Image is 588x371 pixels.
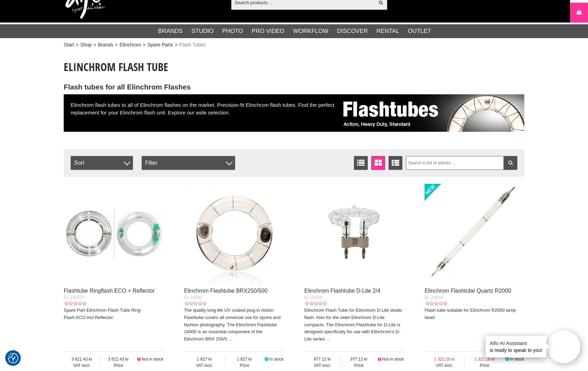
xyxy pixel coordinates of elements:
[80,41,92,49] a: Shop
[119,41,141,49] a: Elinchrom
[64,301,86,307] div: Customer rating: 0
[184,301,206,307] div: Customer rating: 0
[64,356,100,362] span: 3 621.43
[64,362,100,369] span: VAT excl.
[148,41,173,49] a: Spare Parts
[293,27,328,36] a: Workflow
[184,356,225,362] span: 1 827
[64,184,163,284] img: Flashtube Ringflash ECO + Reflector
[376,27,399,36] a: Rental
[425,295,443,300] span: EL-24019
[341,362,377,369] span: Price
[304,184,404,284] img: Elinchrom Flashtube D-Lite 2/4
[490,339,542,347] h4: Aifo AI Assistant
[100,362,137,369] span: Price
[269,357,284,362] span: In stock
[425,288,511,294] a: Elinchrom Flashtube Quartz R2000
[191,27,213,36] a: Studio
[389,156,402,170] a: Extended list
[71,156,133,170] span: Sort
[304,307,404,343] p: Elinchrom Flash Tube for Elinchrom D-Lite studio flash. Also for the older Elinchrom D-Lite compa...
[304,301,327,307] div: Customer rating: 0
[408,27,431,36] a: Outlet
[465,356,505,362] span: 1 322.16
[175,41,178,49] span: >
[465,362,505,369] span: Price
[136,357,142,362] i: Not in stock
[64,295,84,300] span: EL-230372
[425,362,464,369] span: VAT excl.
[225,362,264,369] span: Price
[371,156,385,170] a: Window
[184,288,267,294] a: Elinchrom Flashtube BRX250/500
[228,336,233,342] a: …
[304,295,322,300] span: EL-24009
[64,94,524,132] div: Elinchrom flash tubes to all of Elinchrom flashes on the market. Precision-fit Elinchrom flash tu...
[425,301,447,307] div: Customer rating: 0
[425,307,524,321] p: Flash tube suitable for Elinchrom R2000 lamp head.
[143,41,145,49] span: >
[184,295,202,300] span: EL-24000
[304,362,341,369] span: VAT excl.
[326,336,331,342] a: …
[64,59,524,75] h1: Elinchrom Flash Tube
[64,82,524,92] h2: Flash tubes for all Elinchrom Flashes
[184,362,225,369] span: VAT excl.
[504,156,517,170] a: Filter
[425,356,464,362] span: 1 322.16
[142,156,235,170] div: Filter
[76,41,79,49] span: >
[505,357,510,362] i: In stock
[64,41,74,49] a: Start
[382,357,404,362] span: Not in stock
[406,156,518,170] input: Search in list of articles ...
[337,27,368,36] a: Discover
[115,41,118,49] span: >
[184,307,284,343] p: The quality long-life UV coated plug-in Action Flashtube covers all universal use for sports and ...
[425,184,524,284] img: Elinchrom Flashtube Quartz R2000
[100,356,137,362] span: 3 621.43
[98,41,113,49] a: Brands
[64,307,163,321] p: Spare Part Elinchrom Flash Tube Ring Flash ECO incl Reflector.
[179,41,206,49] span: Flash Tubes
[93,41,96,49] span: >
[264,357,269,362] i: In stock
[184,184,284,284] img: Elinchrom Flashtube BRX250/500
[142,357,163,362] span: Not in stock
[354,156,368,170] a: List
[304,288,381,294] a: Elinchrom Flashtube D-Lite 2/4
[304,356,341,362] span: 977.12
[64,288,155,294] a: Flashtube Ringflash ECO + Reflector
[252,27,284,36] a: Pro Video
[8,353,18,363] img: Revisit consent button
[158,27,183,36] a: Brands
[225,356,264,362] span: 1 827
[337,94,524,132] img: Elinchrom Flash Tubes
[341,356,377,362] span: 977.12
[510,357,524,362] span: In stock
[377,357,382,362] i: Not in stock
[485,336,546,357] div: is ready to speak to you!
[222,27,243,36] a: Photo
[8,352,18,364] button: Consent Preferences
